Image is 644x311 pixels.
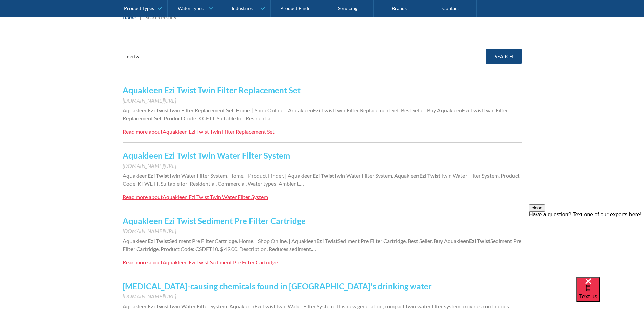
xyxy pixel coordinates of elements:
span: … [312,246,316,252]
strong: Ezi [148,238,155,244]
span: Twin Filter Replacement Set. Best Seller. Buy Aquakleen [334,107,462,113]
span: Sediment Pre Filter Cartridge. Home. | Shop Online. | Aquakleen [169,238,316,244]
span: Twin Water Filter System. Aquakleen [169,303,254,309]
strong: Ezi [316,238,324,244]
span: Sediment Pre Filter Cartridge. Best Seller. Buy Aquakleen [338,238,469,244]
a: Read more aboutAquakleen Ezi Twist Twin Filter Replacement Set [123,128,275,136]
div: Industries [232,5,253,11]
span: Aquakleen [123,238,148,244]
strong: Twist [477,238,490,244]
div: [DOMAIN_NAME][URL] [123,227,522,235]
span: Twin Filter Replacement Set. Home. | Shop Online. | Aquakleen [169,107,313,113]
strong: Twist [262,303,276,309]
span: Twin Water Filter System. Aquakleen [334,172,419,179]
strong: Twist [321,172,334,179]
strong: Twist [321,107,334,113]
strong: Ezi [148,107,155,113]
span: Twin Filter Replacement Set. Product Code: KCETT. Suitable for: Residential. [123,107,508,121]
div: [DOMAIN_NAME][URL] [123,292,522,301]
strong: Twist [325,238,338,244]
span: Sediment Pre Filter Cartridge. Product Code: CSDET10. $ 49.00. Description. Reduces sediment. [123,238,521,252]
strong: Ezi [254,303,261,309]
div: Aquakleen Ezi Twist Sediment Pre Filter Cartridge [163,259,278,265]
span: Aquakleen [123,107,148,113]
span: Twin Water Filter System. Product Code: KTWETT. Suitable for: Residential. Commercial. Water type... [123,172,520,187]
strong: Ezi [148,303,155,309]
a: Read more aboutAquakleen Ezi Twist Twin Water Filter System [123,193,268,201]
input: e.g. chilled water cooler [123,49,479,64]
strong: Ezi [313,172,320,179]
div: Read more about [123,259,163,265]
div: Read more about [123,128,163,135]
div: Product Types [124,5,154,11]
strong: Twist [156,172,169,179]
strong: Ezi [313,107,320,113]
span: Aquakleen [123,303,148,309]
strong: Twist [470,107,483,113]
strong: Ezi [148,172,155,179]
iframe: podium webchat widget prompt [529,204,644,286]
div: Read more about [123,194,163,200]
strong: Twist [427,172,440,179]
a: [MEDICAL_DATA]-causing chemicals found in [GEOGRAPHIC_DATA]'s drinking water [123,281,432,291]
strong: Ezi [469,238,476,244]
iframe: podium webchat widget bubble [576,277,644,311]
span: … [300,180,304,187]
div: Water Types [178,5,204,11]
span: Twin Water Filter System. Home. | Product Finder. | Aquakleen [169,172,313,179]
input: Search [486,49,522,64]
a: Read more aboutAquakleen Ezi Twist Sediment Pre Filter Cartridge [123,258,278,266]
div: Aquakleen Ezi Twist Twin Water Filter System [163,194,268,200]
a: Aquakleen Ezi Twist Twin Filter Replacement Set [123,85,301,95]
strong: Twist [156,107,169,113]
a: Home [123,14,136,21]
div: Search Results [146,14,176,21]
strong: Twist [156,303,169,309]
strong: Twist [156,238,169,244]
a: Aquakleen Ezi Twist Sediment Pre Filter Cartridge [123,216,306,226]
div: [DOMAIN_NAME][URL] [123,162,522,170]
div: Aquakleen Ezi Twist Twin Filter Replacement Set [163,128,275,135]
strong: Ezi [462,107,469,113]
a: Aquakleen Ezi Twist Twin Water Filter System [123,151,290,160]
span: … [273,115,277,121]
span: Aquakleen [123,172,148,179]
strong: Ezi [419,172,426,179]
div: | [139,13,142,21]
div: [DOMAIN_NAME][URL] [123,96,522,105]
